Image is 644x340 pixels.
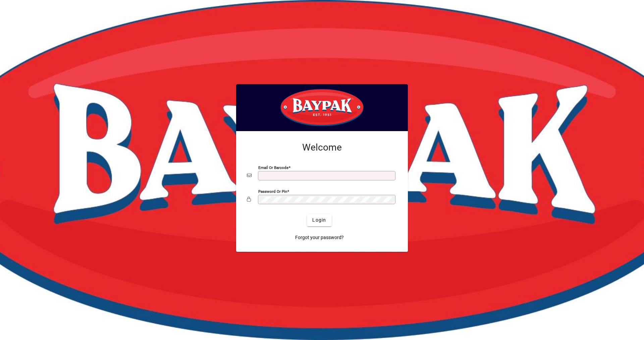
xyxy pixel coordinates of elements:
[312,217,326,224] span: Login
[307,214,331,226] button: Login
[292,232,346,244] a: Forgot your password?
[295,234,344,241] span: Forgot your password?
[247,142,397,153] h2: Welcome
[258,165,288,170] mat-label: Email or Barcode
[258,189,287,193] mat-label: Password or Pin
